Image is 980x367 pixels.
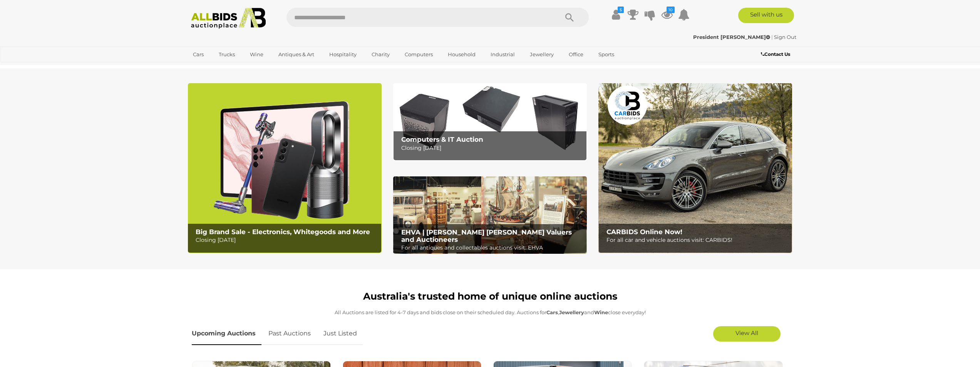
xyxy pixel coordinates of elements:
[400,48,438,61] a: Computers
[610,8,622,22] a: $
[761,51,790,57] b: Contact Us
[559,309,584,315] strong: Jewellery
[594,309,608,315] strong: Wine
[188,83,382,253] a: Big Brand Sale - Electronics, Whitegoods and More Big Brand Sale - Electronics, Whitegoods and Mo...
[263,322,317,345] a: Past Auctions
[550,8,589,27] button: Search
[318,322,363,345] a: Just Listed
[546,309,558,315] strong: Cars
[486,48,520,61] a: Industrial
[774,34,796,40] a: Sign Out
[525,48,559,61] a: Jewellery
[393,83,587,161] img: Computers & IT Auction
[598,83,792,253] a: CARBIDS Online Now! CARBIDS Online Now! For all car and vehicle auctions visit: CARBIDS!
[401,136,483,143] b: Computers & IT Auction
[693,34,771,40] a: President [PERSON_NAME]
[401,228,572,243] b: EHVA | [PERSON_NAME] [PERSON_NAME] Valuers and Auctioneers
[771,34,773,40] span: |
[192,291,789,302] h1: Australia's trusted home of unique online auctions
[273,48,319,61] a: Antiques & Art
[618,7,624,13] i: $
[606,235,788,245] p: For all car and vehicle auctions visit: CARBIDS!
[214,48,240,61] a: Trucks
[393,176,587,254] img: EHVA | Evans Hastings Valuers and Auctioneers
[188,83,382,253] img: Big Brand Sale - Electronics, Whitegoods and More
[192,322,261,345] a: Upcoming Auctions
[196,228,370,236] b: Big Brand Sale - Electronics, Whitegoods and More
[443,48,481,61] a: Household
[564,48,588,61] a: Office
[188,61,253,74] a: [GEOGRAPHIC_DATA]
[693,34,770,40] strong: President [PERSON_NAME]
[192,308,789,317] p: All Auctions are listed for 4-7 days and bids close on their scheduled day. Auctions for , and cl...
[393,176,587,254] a: EHVA | Evans Hastings Valuers and Auctioneers EHVA | [PERSON_NAME] [PERSON_NAME] Valuers and Auct...
[245,48,268,61] a: Wine
[661,8,673,22] a: 10
[593,48,619,61] a: Sports
[401,243,583,253] p: For all antiques and collectables auctions visit: EHVA
[401,143,583,153] p: Closing [DATE]
[196,235,377,245] p: Closing [DATE]
[606,228,682,236] b: CARBIDS Online Now!
[367,48,395,61] a: Charity
[735,329,758,337] span: View All
[598,83,792,253] img: CARBIDS Online Now!
[761,50,792,59] a: Contact Us
[713,326,781,342] a: View All
[393,83,587,161] a: Computers & IT Auction Computers & IT Auction Closing [DATE]
[324,48,362,61] a: Hospitality
[188,48,209,61] a: Cars
[187,8,270,29] img: Allbids.com.au
[738,8,794,23] a: Sell with us
[667,7,675,13] i: 10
